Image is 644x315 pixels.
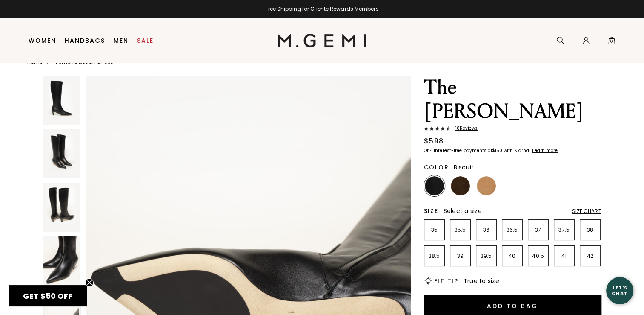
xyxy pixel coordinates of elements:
span: 18 Review s [450,126,478,131]
span: True to size [464,277,499,285]
img: M.Gemi [278,34,366,47]
div: $598 [424,136,444,146]
p: 36 [476,227,496,233]
div: Let's Chat [606,285,633,296]
p: 38 [580,227,600,233]
p: 39.5 [476,253,496,260]
img: Black [425,176,444,195]
p: 40 [502,253,522,260]
a: Men [114,37,129,44]
h1: The [PERSON_NAME] [424,76,601,123]
a: Sale [137,37,154,44]
klarna-placement-style-cta: Learn more [532,147,558,154]
p: 35.5 [450,227,470,233]
img: Biscuit [477,176,496,195]
klarna-placement-style-body: Or 4 interest-free payments of [424,147,492,154]
a: Handbags [65,37,105,44]
span: Select a size [444,207,482,215]
img: The Tina [43,183,80,232]
p: 41 [554,253,574,260]
h2: Color [424,164,449,171]
p: 40.5 [528,253,548,260]
span: 0 [607,38,616,47]
p: 38.5 [424,253,444,260]
a: Women [29,37,56,44]
p: 35 [424,227,444,233]
klarna-placement-style-body: with Klarna [504,147,531,154]
p: 37.5 [554,227,574,233]
button: Close teaser [85,278,94,287]
p: 42 [580,253,600,260]
p: 36.5 [502,227,522,233]
img: The Tina [43,129,80,178]
span: GET $50 OFF [23,291,72,301]
span: Biscuit [454,163,474,172]
img: The Tina [43,236,80,285]
a: 18Reviews [424,126,601,133]
div: GET $50 OFFClose teaser [9,285,87,306]
h2: Size [424,207,438,214]
klarna-placement-style-amount: $150 [492,147,502,154]
img: Chocolate [451,176,470,195]
p: 37 [528,227,548,233]
img: The Tina [43,76,80,125]
h2: Fit Tip [434,277,458,284]
div: Size Chart [572,208,601,215]
a: Learn more [531,148,558,153]
p: 39 [450,253,470,260]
